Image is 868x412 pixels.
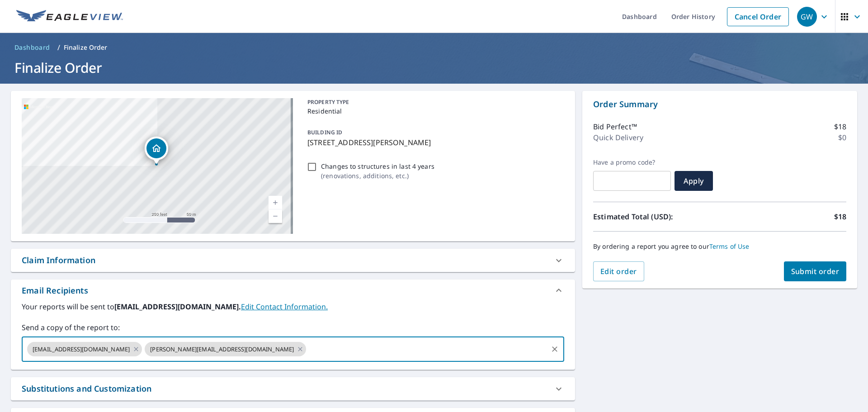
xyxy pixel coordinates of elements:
[269,196,282,209] a: Current Level 17, Zoom In
[14,43,50,52] span: Dashboard
[321,171,434,180] p: ( renovations, additions, etc. )
[11,279,575,301] div: Email Recipients
[307,106,561,116] p: Residential
[593,242,846,251] p: By ordering a report you agree to our
[834,121,846,132] p: $18
[27,345,135,354] span: [EMAIL_ADDRESS][DOMAIN_NAME]
[791,266,840,276] span: Submit order
[682,176,706,186] span: Apply
[57,42,60,53] li: /
[22,301,564,312] label: Your reports will be sent to
[22,322,564,333] label: Send a copy of the report to:
[321,161,434,171] p: Changes to structures in last 4 years
[784,261,847,281] button: Submit order
[11,40,54,55] a: Dashboard
[307,98,561,106] p: PROPERTY TYPE
[548,343,561,355] button: Clear
[600,266,637,276] span: Edit order
[709,242,750,251] a: Terms of Use
[11,377,575,400] div: Substitutions and Customization
[593,158,671,166] label: Have a promo code?
[11,58,857,77] h1: Finalize Order
[727,7,789,26] a: Cancel Order
[27,342,142,356] div: [EMAIL_ADDRESS][DOMAIN_NAME]
[145,342,306,356] div: [PERSON_NAME][EMAIL_ADDRESS][DOMAIN_NAME]
[307,137,561,148] p: [STREET_ADDRESS][PERSON_NAME]
[593,261,644,281] button: Edit order
[307,128,342,136] p: BUILDING ID
[269,209,282,223] a: Current Level 17, Zoom Out
[838,132,846,143] p: $0
[593,121,637,132] p: Bid Perfect™
[145,345,299,354] span: [PERSON_NAME][EMAIL_ADDRESS][DOMAIN_NAME]
[64,43,108,52] p: Finalize Order
[114,302,241,312] b: [EMAIL_ADDRESS][DOMAIN_NAME].
[593,132,643,143] p: Quick Delivery
[593,211,720,222] p: Estimated Total (USD):
[11,40,857,55] nav: breadcrumb
[145,137,168,165] div: Dropped pin, building 1, Residential property, 7821 N Martin St Spokane, WA 99217
[834,211,846,222] p: $18
[11,249,575,272] div: Claim Information
[593,98,846,110] p: Order Summary
[22,284,88,297] div: Email Recipients
[241,302,328,312] a: EditContactInfo
[797,7,817,27] div: GW
[16,10,123,24] img: EV Logo
[675,171,713,191] button: Apply
[22,254,95,266] div: Claim Information
[22,383,151,395] div: Substitutions and Customization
